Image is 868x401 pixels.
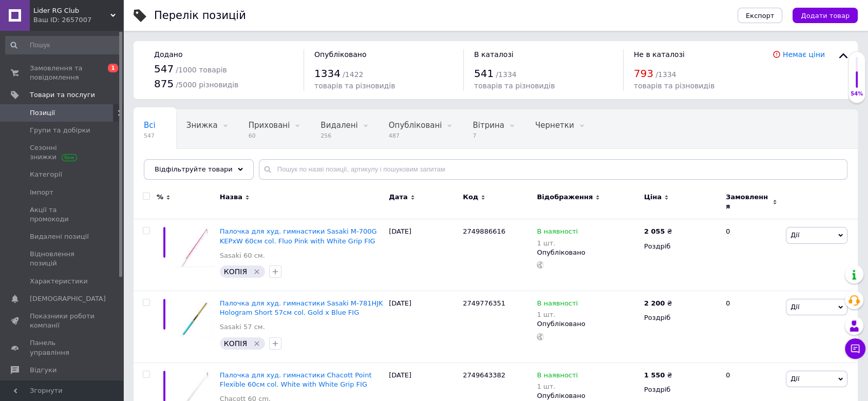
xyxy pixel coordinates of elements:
button: Чат з покупцем [845,338,865,359]
span: Відображення [537,193,593,202]
span: товарів та різновидів [474,82,555,90]
a: Sasaki 57 см. [220,322,265,332]
span: Ціна [644,193,662,202]
span: 547 [144,132,156,140]
span: В наявності [537,299,578,310]
span: Замовлення [726,193,770,211]
span: / 1334 [655,70,676,79]
span: Категорії [30,170,62,179]
span: Відновлення позицій [30,250,95,268]
div: Ваш ID: 2657007 [33,15,123,25]
span: Характеристики [30,277,88,286]
span: Дата [389,193,408,202]
span: Панель управління [30,338,95,357]
span: Чернетки [535,121,574,130]
span: Опубліковано [314,50,367,59]
span: Замовлення та повідомлення [30,64,95,82]
div: ₴ [644,299,672,308]
span: Видалені [320,121,357,130]
span: Показники роботи компанії [30,312,95,330]
span: 1 [108,64,118,72]
span: Імпорт [30,188,53,197]
span: Додати товар [801,12,850,20]
div: ₴ [644,227,672,236]
span: 875 [154,78,174,90]
span: / 1334 [496,70,516,79]
div: [DATE] [386,291,460,362]
span: Вітрина [473,121,504,130]
div: 0 [720,291,783,362]
div: Опубліковано [537,391,639,400]
span: Дії [790,375,799,383]
svg: Видалити мітку [253,268,261,276]
svg: Видалити мітку [253,339,261,348]
span: 60 [249,132,290,140]
span: Одежда для тренировок ... [144,160,254,169]
b: 1 550 [644,371,665,379]
b: 2 200 [644,299,665,307]
a: Немає ціни [783,50,825,59]
span: 2749643382 [463,371,505,379]
span: 1334 [314,67,341,80]
span: 541 [474,67,494,80]
span: 547 [154,63,174,75]
span: Відгуки [30,366,56,375]
span: Відфільтруйте товари [155,165,233,173]
span: [DEMOGRAPHIC_DATA] [30,294,106,303]
span: Сезонні знижки [30,143,95,162]
span: 487 [389,132,442,140]
button: Експорт [738,8,783,23]
a: Палочка для худ. гимнастики Sasaki M-781HJK Hologram Short 57см col. Gold x Blue FIG [220,299,383,316]
span: В каталозі [474,50,514,59]
span: Всі [144,121,156,130]
b: 2 055 [644,227,665,235]
div: Перелік позицій [154,10,246,21]
div: Опубліковано [537,248,639,257]
input: Пошук [5,36,121,54]
div: Одежда для тренировок , Термо одежда [134,149,275,188]
div: 1 шт. [537,311,578,318]
div: 1 шт. [537,383,578,390]
input: Пошук по назві позиції, артикулу і пошуковим запитам [259,159,847,180]
span: Знижка [186,121,218,130]
span: 256 [320,132,357,140]
span: / 5000 різновидів [176,81,238,89]
span: Приховані [249,121,290,130]
span: / 1000 товарів [176,66,227,74]
span: Дії [790,231,799,239]
div: Опубліковано [537,319,639,329]
span: В наявності [537,227,578,238]
span: Товари та послуги [30,90,95,100]
span: Код [463,193,478,202]
div: 1 шт. [537,239,578,247]
div: 54% [848,90,865,98]
span: Групи та добірки [30,126,90,135]
span: Додано [154,50,182,59]
img: Палочка для худ. гимнастики Sasaki M-700G KEPxW 60см col. Fluo Pink with White Grip FIG [175,227,215,267]
span: товарів та різновидів [314,82,395,90]
div: 0 [720,219,783,291]
img: Палочка для худ. гимнастики Sasaki M-781HJK Hologram Short 57см col. Gold x Blue FIG [175,299,215,339]
a: Sasaki 60 см. [220,251,265,260]
button: Додати товар [792,8,858,23]
div: ₴ [644,371,672,380]
div: [DATE] [386,219,460,291]
span: Назва [220,193,242,202]
div: Роздріб [644,313,717,322]
div: Роздріб [644,385,717,394]
span: 2749886616 [463,227,505,235]
span: / 1422 [343,70,363,79]
span: Дії [790,303,799,311]
span: Позиції [30,108,55,118]
a: Палочка для худ. гимнастики Chacott Point Flexible 60см col. White with White Grip FIG [220,371,372,388]
span: % [157,193,163,202]
span: 2749776351 [463,299,505,307]
span: КОПІЯ [224,268,247,276]
span: 793 [634,67,653,80]
span: товарів та різновидів [634,82,714,90]
span: В наявності [537,371,578,382]
span: 7 [473,132,504,140]
a: Палочка для худ. гимнастики Sasaki M-700G KEPxW 60см col. Fluo Pink with White Grip FIG [220,227,377,244]
span: Опубліковані [389,121,442,130]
